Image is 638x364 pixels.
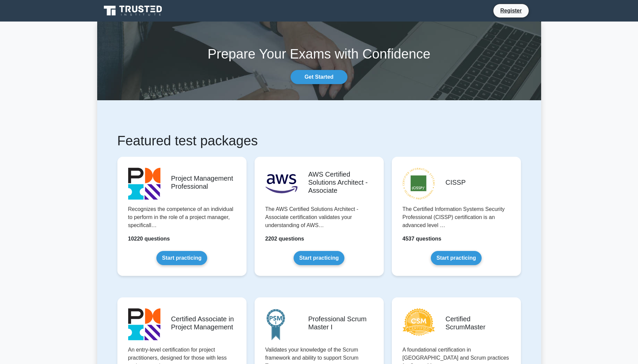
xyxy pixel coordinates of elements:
[496,6,526,15] a: Register
[294,251,344,265] a: Start practicing
[431,251,482,265] a: Start practicing
[117,133,521,149] h1: Featured test packages
[156,251,207,265] a: Start practicing
[97,46,541,62] h1: Prepare Your Exams with Confidence
[291,70,347,84] a: Get Started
